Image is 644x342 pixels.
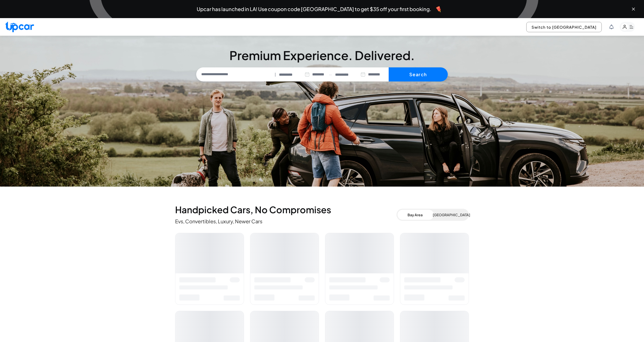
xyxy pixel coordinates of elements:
[197,7,431,12] span: Upcar has launched in LA! Use coupon code [GEOGRAPHIC_DATA] to get $35 off your first booking.
[389,67,448,81] button: Search
[175,205,396,215] h2: Handpicked Cars, No Compromises
[526,22,602,32] button: Switch to [GEOGRAPHIC_DATA]
[5,21,34,32] img: Upcar Logo
[329,72,332,77] span: —
[275,72,276,77] span: |
[433,210,468,220] button: [GEOGRAPHIC_DATA]
[196,49,448,61] h3: Premium Experience. Delivered.
[397,210,433,220] button: Bay Area
[175,218,396,225] p: Evs, Convertibles, Luxury, Newer Cars
[631,7,636,12] button: Close banner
